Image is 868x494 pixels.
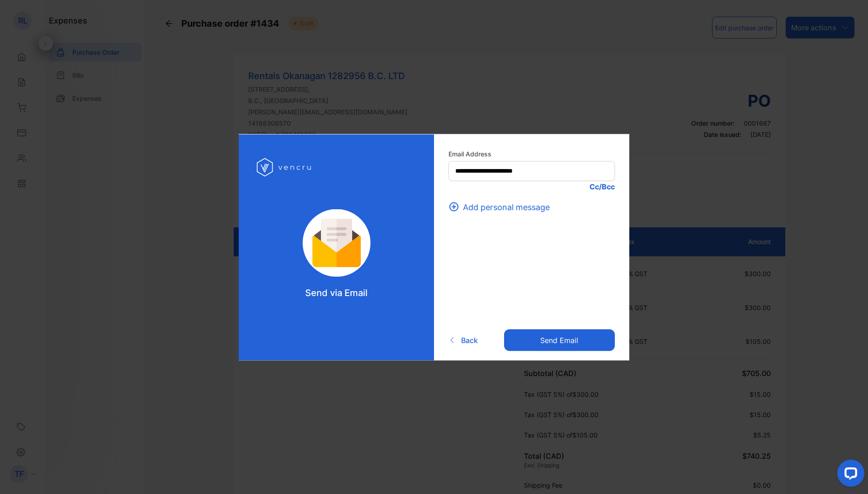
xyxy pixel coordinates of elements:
p: Send via Email [305,286,368,299]
p: Cc/Bcc [448,181,615,192]
img: log [290,209,383,277]
button: Send email [504,329,615,351]
iframe: LiveChat chat widget [830,456,868,494]
button: Add personal message [448,201,555,213]
span: Back [461,335,478,346]
span: Add personal message [463,201,550,213]
label: Email Address [448,149,615,158]
img: log [257,152,313,182]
